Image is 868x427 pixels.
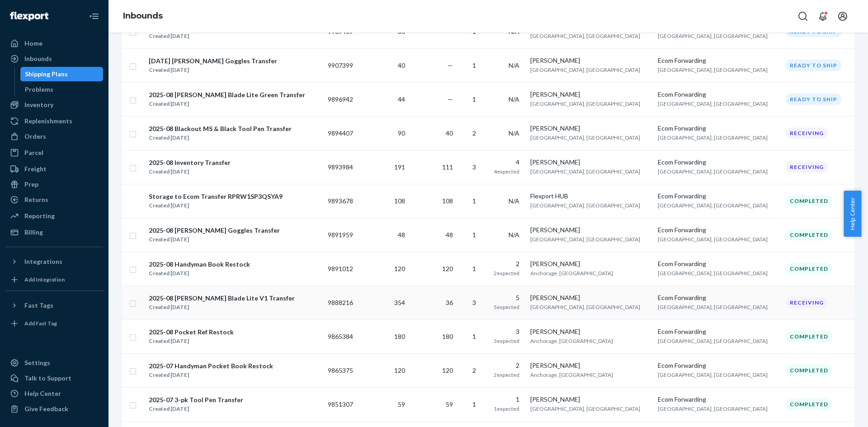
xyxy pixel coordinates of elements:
[494,338,519,344] span: 3 expected
[487,293,519,302] div: 5
[658,100,768,107] span: [GEOGRAPHIC_DATA], [GEOGRAPHIC_DATA]
[530,66,640,73] span: [GEOGRAPHIC_DATA], [GEOGRAPHIC_DATA]
[786,297,828,308] div: Receiving
[487,361,519,370] div: 2
[24,54,52,63] div: Inbounds
[324,387,360,421] td: 9851307
[324,116,360,150] td: 9894407
[530,168,640,175] span: [GEOGRAPHIC_DATA], [GEOGRAPHIC_DATA]
[658,225,778,235] div: Ecom Forwarding
[394,163,405,171] span: 191
[658,202,768,209] span: [GEOGRAPHIC_DATA], [GEOGRAPHIC_DATA]
[5,402,103,416] button: Give Feedback
[530,56,651,65] div: [PERSON_NAME]
[24,195,48,204] div: Returns
[530,124,651,133] div: [PERSON_NAME]
[24,117,72,126] div: Replenishments
[324,319,360,353] td: 9865384
[658,259,778,268] div: Ecom Forwarding
[149,269,250,278] div: Created [DATE]
[5,114,103,128] a: Replenishments
[786,127,828,139] div: Receiving
[472,231,476,239] span: 1
[442,163,453,171] span: 111
[5,272,103,287] a: Add Integration
[324,150,360,184] td: 9893984
[658,304,768,310] span: [GEOGRAPHIC_DATA], [GEOGRAPHIC_DATA]
[5,192,103,207] a: Returns
[24,100,53,109] div: Inventory
[5,177,103,192] a: Prep
[658,66,768,73] span: [GEOGRAPHIC_DATA], [GEOGRAPHIC_DATA]
[5,129,103,144] a: Orders
[814,7,832,25] button: Open notifications
[530,395,651,404] div: [PERSON_NAME]
[149,226,280,235] div: 2025-08 [PERSON_NAME] Goggles Transfer
[398,95,405,103] span: 44
[394,333,405,340] span: 180
[5,316,103,331] a: Add Fast Tag
[394,299,405,306] span: 354
[487,327,519,336] div: 3
[442,265,453,272] span: 120
[324,353,360,387] td: 9865375
[658,361,778,370] div: Ecom Forwarding
[530,304,640,310] span: [GEOGRAPHIC_DATA], [GEOGRAPHIC_DATA]
[394,366,405,374] span: 120
[149,337,234,346] div: Created [DATE]
[5,162,103,176] a: Freight
[530,338,613,344] span: Anchorage, [GEOGRAPHIC_DATA]
[658,405,768,412] span: [GEOGRAPHIC_DATA], [GEOGRAPHIC_DATA]
[658,90,778,99] div: Ecom Forwarding
[149,66,277,75] div: Created [DATE]
[844,191,861,237] button: Help Center
[446,400,453,408] span: 59
[149,192,283,201] div: Storage to Ecom Transfer RPRW1SP3QSYA9
[149,201,283,210] div: Created [DATE]
[530,361,651,370] div: [PERSON_NAME]
[5,254,103,269] button: Integrations
[324,184,360,218] td: 9893678
[448,61,453,69] span: —
[149,90,305,99] div: 2025-08 [PERSON_NAME] Blade Lite Green Transfer
[472,163,476,171] span: 3
[324,82,360,116] td: 9896942
[658,236,768,243] span: [GEOGRAPHIC_DATA], [GEOGRAPHIC_DATA]
[149,56,277,66] div: [DATE] [PERSON_NAME] Goggles Transfer
[658,168,768,175] span: [GEOGRAPHIC_DATA], [GEOGRAPHIC_DATA]
[25,70,68,79] div: Shipping Plans
[509,95,519,103] span: N/A
[24,180,38,189] div: Prep
[530,202,640,209] span: [GEOGRAPHIC_DATA], [GEOGRAPHIC_DATA]
[509,231,519,239] span: N/A
[472,400,476,408] span: 1
[398,400,405,408] span: 59
[398,61,405,69] span: 40
[472,197,476,205] span: 1
[472,129,476,137] span: 2
[24,228,43,237] div: Billing
[530,236,640,243] span: [GEOGRAPHIC_DATA], [GEOGRAPHIC_DATA]
[786,94,841,105] div: Ready to ship
[5,371,103,385] a: Talk to Support
[530,293,651,302] div: [PERSON_NAME]
[398,129,405,137] span: 90
[658,33,768,39] span: [GEOGRAPHIC_DATA], [GEOGRAPHIC_DATA]
[658,124,778,133] div: Ecom Forwarding
[149,133,292,142] div: Created [DATE]
[530,158,651,167] div: [PERSON_NAME]
[494,405,519,412] span: 1 expected
[149,371,273,380] div: Created [DATE]
[530,225,651,235] div: [PERSON_NAME]
[509,129,519,137] span: N/A
[25,85,53,94] div: Problems
[487,259,519,268] div: 2
[786,60,841,71] div: Ready to ship
[834,7,852,25] button: Open account menu
[324,252,360,286] td: 9891012
[786,399,832,410] div: Completed
[487,158,519,167] div: 4
[20,67,104,81] a: Shipping Plans
[658,192,778,201] div: Ecom Forwarding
